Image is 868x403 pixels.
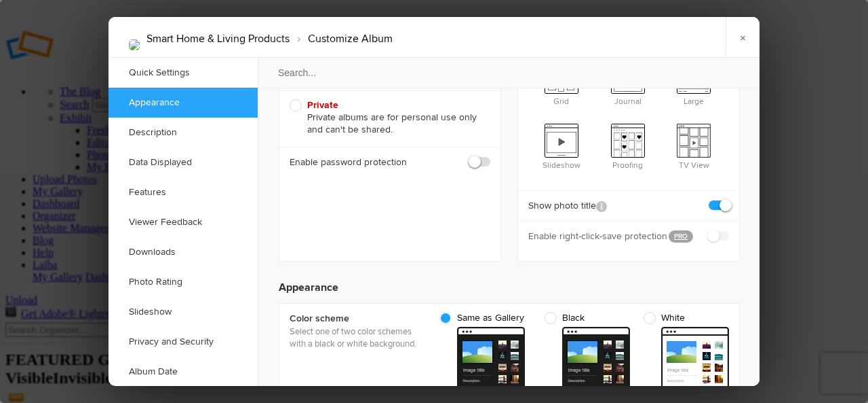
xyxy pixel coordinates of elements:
a: Viewer Feedback [108,207,258,237]
span: Slideshow [528,118,595,173]
a: Description [108,118,258,147]
a: Data Displayed [108,147,258,177]
a: Photo Rating [108,267,258,297]
input: Search... [257,57,762,88]
span: TV View [660,118,727,173]
a: Appearance [108,88,258,118]
a: Features [108,177,258,207]
a: Album Date [108,357,258,387]
h3: Appearance [279,268,740,296]
b: Color scheme [290,312,425,326]
img: image-1500x920.jpg [129,39,140,50]
b: Private [307,99,338,111]
a: Privacy and Security [108,327,258,357]
span: Proofing [595,118,661,173]
p: Select one of two color schemes with a black or white background. [290,326,425,350]
b: Enable right-click-save protection [528,230,658,243]
li: Smart Home & Living Products [146,27,290,50]
a: Downloads [108,237,258,267]
p: High-resolution image featuring including a stylish refrigerator, washing machine, coffee maker, ... [11,8,449,73]
a: Slideshow [108,297,258,327]
b: Enable password protection [290,156,407,169]
a: Modern Home Appliances [97,58,226,71]
a: × [726,17,759,58]
b: Show photo title [528,199,607,213]
a: PRO [669,230,693,243]
span: Black [545,312,623,324]
span: Same as Gallery [439,312,524,324]
li: Customize Album [290,27,393,50]
a: Quick Settings [108,58,258,88]
strong: modern home appliances [153,10,279,22]
span: White [644,312,722,324]
span: Private albums are for personal use only and can't be shared. [290,99,484,136]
